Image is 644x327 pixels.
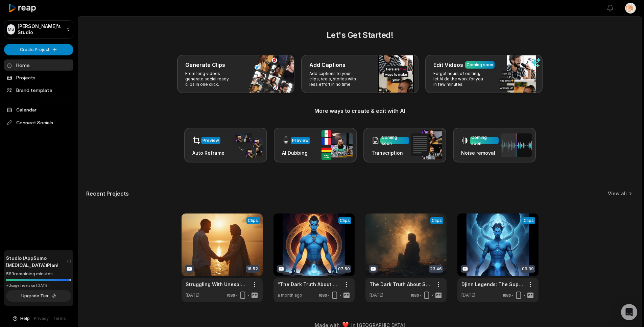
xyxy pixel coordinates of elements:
a: Struggling With Unexplained [MEDICAL_DATA]? The Spiritual Root You’re Overlooking [186,281,248,288]
a: Terms [53,316,66,322]
div: Preview [202,137,219,144]
h2: Recent Projects [86,190,129,197]
a: Home [4,59,73,71]
img: noise_removal.png [501,133,532,157]
div: 583 remaining minutes [6,271,71,277]
div: Coming soon [471,134,497,147]
div: MS [7,24,15,34]
div: Coming soon [382,134,408,147]
h3: Noise removal [461,149,499,156]
a: Projects [4,72,73,83]
h3: Edit Videos [433,61,463,69]
p: From long videos generate social ready clips in one click. [185,71,238,87]
a: "The Dark Truth About Djinn Dependency: Can Even Pious Spiritual Entities Harm Your Life?" [278,281,340,288]
button: Create Project [4,44,73,55]
h3: More ways to create & edit with AI [86,107,634,115]
a: Djinn Legends: The Supernatural Path to Wealth? | Ancient Beliefs & Mystical Practices [461,281,524,288]
span: Studio (AppSumo [MEDICAL_DATA]) Plan! [6,254,67,269]
a: View all [608,190,627,197]
h3: AI Dubbing [282,149,310,156]
img: ai_dubbing.png [321,130,353,160]
p: [PERSON_NAME]'s Studio [18,23,64,35]
div: Preview [292,137,309,144]
h2: Let's Get Started! [86,29,634,41]
img: auto_reframe.png [232,132,263,158]
button: Help [12,316,30,322]
h3: Auto Reframe [192,149,224,156]
a: Brand template [4,84,73,96]
span: Help [20,316,30,322]
a: The Dark Truth About Spiritual Attacks That Nobody Wants To Talk About | Signs, Protection & Healing [369,281,432,288]
p: Add captions to your clips, reels, stories with less effort in no time. [309,71,362,87]
span: Connect Socials [4,117,73,129]
div: Coming soon [467,62,493,68]
img: transcription.png [411,130,442,159]
h3: Transcription [372,149,409,156]
h3: Generate Clips [185,61,225,69]
h3: Add Captions [309,61,345,69]
div: *Usage resets on [DATE] [6,283,71,288]
button: Upgrade Tier [6,290,71,302]
p: Forget hours of editing, let AI do the work for you in few minutes. [433,71,486,87]
a: Privacy [34,316,49,322]
a: Calendar [4,104,73,115]
div: Open Intercom Messenger [621,304,637,320]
